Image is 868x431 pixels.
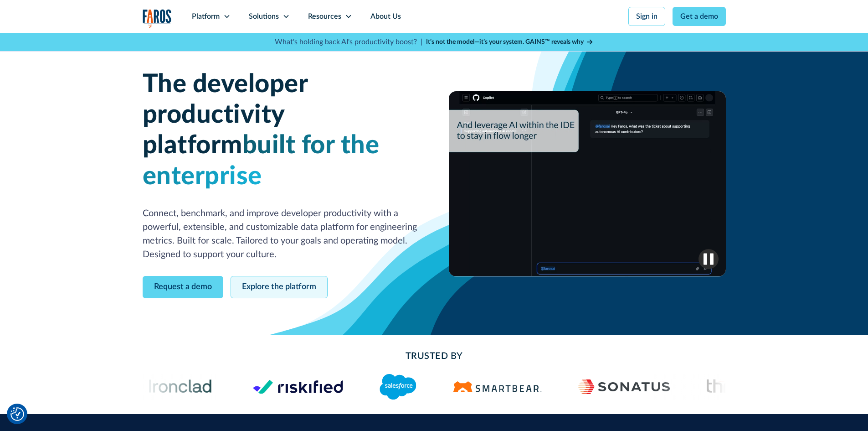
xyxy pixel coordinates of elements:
img: Sonatus Logo [578,379,670,394]
img: Logo of the analytics and reporting company Faros. [143,9,172,28]
img: Pause video [699,249,719,269]
a: Request a demo [143,276,223,298]
p: What's holding back AI's productivity boost? | [275,36,422,47]
span: built for the enterprise [143,133,380,189]
strong: It’s not the model—it’s your system. GAINS™ reveals why [426,39,584,45]
p: Connect, benchmark, and improve developer productivity with a powerful, extensible, and customiza... [143,207,420,261]
h1: The developer productivity platform [143,69,420,192]
h2: Trusted By [216,349,653,363]
a: Explore the platform [231,276,328,298]
img: Logo of the software testing platform SmartBear. [453,381,542,392]
a: Sign in [628,7,665,26]
img: Logo of the risk management platform Riskified. [253,379,343,394]
a: Get a demo [673,7,726,26]
a: home [143,9,172,28]
div: Solutions [249,11,279,22]
img: Revisit consent button [10,407,24,421]
div: Resources [308,11,341,22]
button: Cookie Settings [10,407,24,421]
div: Platform [192,11,220,22]
a: It’s not the model—it’s your system. GAINS™ reveals why [426,37,594,47]
img: Ironclad Logo [122,374,216,399]
img: Logo of the CRM platform Salesforce. [380,374,416,400]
